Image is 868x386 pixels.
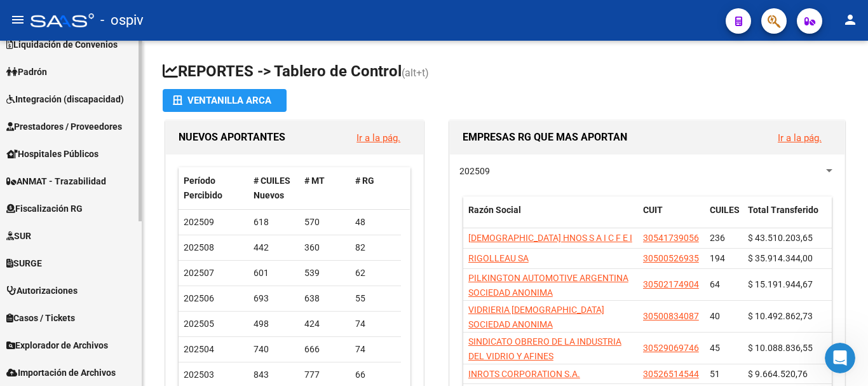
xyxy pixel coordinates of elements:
button: Ventanilla ARCA [163,89,287,112]
datatable-header-cell: Total Transferido [743,196,832,238]
span: 45 [710,343,720,353]
span: Liquidación de Convenios [6,38,118,52]
mat-icon: person [843,12,858,27]
div: 62 [355,266,396,280]
div: 442 [254,240,294,255]
span: 30541739056 [643,233,699,243]
datatable-header-cell: CUILES [705,196,743,238]
a: Ir a la pág. [356,132,400,144]
span: 202504 [184,344,214,354]
datatable-header-cell: # CUILES Nuevos [248,167,299,209]
span: 202509 [184,217,214,227]
span: 64 [710,279,720,289]
span: RIGOLLEAU SA [468,253,529,263]
button: Ir a la pág. [346,126,410,149]
span: INROTS CORPORATION S.A. [468,369,580,379]
span: Casos / Tickets [6,311,75,325]
span: $ 10.492.862,73 [748,311,813,321]
span: 202508 [184,242,214,252]
div: 601 [254,266,294,280]
div: 424 [304,317,345,331]
span: NUEVOS APORTANTES [179,131,285,143]
span: CUILES [710,205,740,215]
span: SINDICATO OBRERO DE LA INDUSTRIA DEL VIDRIO Y AFINES [468,336,621,361]
mat-icon: menu [10,12,25,27]
span: 30529069746 [643,343,699,353]
span: 30500834087 [643,311,699,321]
span: 202509 [459,166,490,176]
span: $ 43.510.203,65 [748,233,813,243]
div: 82 [355,240,396,255]
span: # CUILES Nuevos [254,176,290,200]
span: 51 [710,369,720,379]
span: CUIT [643,205,663,215]
div: 666 [304,342,345,357]
span: Hospitales Públicos [6,147,98,161]
div: 693 [254,291,294,306]
span: PILKINGTON AUTOMOTIVE ARGENTINA SOCIEDAD ANONIMA [468,273,628,298]
div: 777 [304,368,345,382]
h1: REPORTES -> Tablero de Control [163,61,848,83]
a: Ir a la pág. [778,132,822,144]
span: Importación de Archivos [6,366,116,380]
span: Padrón [6,65,47,79]
div: 618 [254,215,294,230]
span: EMPRESAS RG QUE MAS APORTAN [463,131,627,143]
span: - ospiv [100,6,144,34]
span: Total Transferido [748,205,818,215]
span: 30500526935 [643,253,699,263]
div: 48 [355,215,396,230]
iframe: Intercom live chat [825,343,855,373]
span: Razón Social [468,205,521,215]
span: 202503 [184,369,214,380]
span: (alt+t) [402,67,429,79]
datatable-header-cell: # RG [350,167,401,209]
datatable-header-cell: Período Percibido [179,167,248,209]
datatable-header-cell: # MT [299,167,350,209]
div: 360 [304,240,345,255]
datatable-header-cell: Razón Social [463,196,638,238]
div: Ventanilla ARCA [173,89,276,112]
span: Fiscalización RG [6,202,83,216]
span: # RG [355,176,374,186]
span: 202506 [184,293,214,303]
div: 498 [254,317,294,331]
span: Prestadores / Proveedores [6,120,122,134]
span: 30502174904 [643,279,699,289]
div: 74 [355,317,396,331]
button: Ir a la pág. [768,126,832,149]
span: $ 35.914.344,00 [748,253,813,263]
div: 843 [254,368,294,382]
div: 66 [355,368,396,382]
span: SUR [6,229,31,243]
span: 236 [710,233,725,243]
span: 202507 [184,268,214,278]
span: $ 15.191.944,67 [748,279,813,289]
span: Explorador de Archivos [6,338,108,352]
div: 570 [304,215,345,230]
span: $ 10.088.836,55 [748,343,813,353]
span: [DEMOGRAPHIC_DATA] HNOS S A I C F E I [468,233,632,243]
span: 194 [710,253,725,263]
span: Autorizaciones [6,284,78,298]
span: 30526514544 [643,369,699,379]
span: SURGE [6,256,42,270]
span: # MT [304,176,325,186]
div: 638 [304,291,345,306]
div: 55 [355,291,396,306]
div: 539 [304,266,345,280]
div: 740 [254,342,294,357]
datatable-header-cell: CUIT [638,196,705,238]
span: 202505 [184,319,214,329]
span: ANMAT - Trazabilidad [6,174,106,188]
div: 74 [355,342,396,357]
span: 40 [710,311,720,321]
span: $ 9.664.520,76 [748,369,808,379]
span: Período Percibido [184,176,222,200]
span: VIDRIERIA [DEMOGRAPHIC_DATA] SOCIEDAD ANONIMA [468,305,604,329]
span: Integración (discapacidad) [6,92,124,106]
